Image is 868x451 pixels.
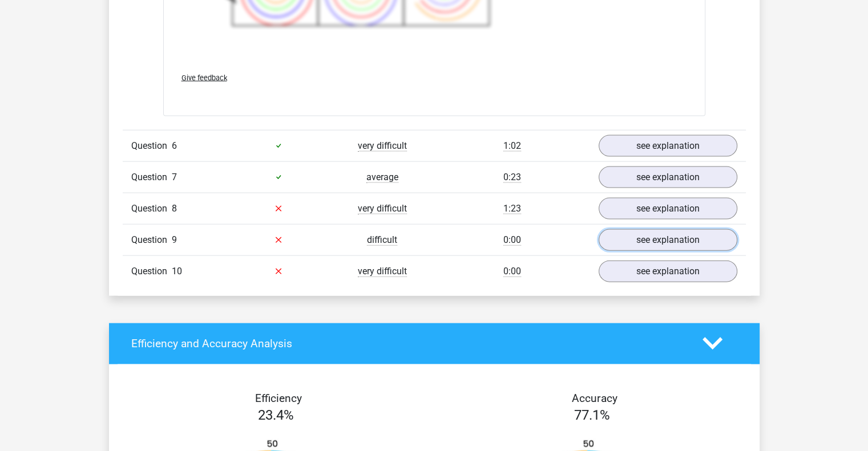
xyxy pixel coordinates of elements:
[503,234,521,246] span: 0:00
[358,266,407,277] span: very difficult
[172,203,177,214] span: 8
[358,203,407,214] span: very difficult
[172,234,177,245] span: 9
[367,234,397,246] span: difficult
[258,407,294,423] span: 23.4%
[599,229,737,251] a: see explanation
[447,392,742,405] h4: Accuracy
[172,172,177,182] span: 7
[503,172,521,183] span: 0:23
[366,172,398,183] span: average
[131,170,172,184] span: Question
[131,139,172,153] span: Question
[599,198,737,220] a: see explanation
[131,392,426,405] h4: Efficiency
[131,233,172,247] span: Question
[599,135,737,157] a: see explanation
[131,202,172,216] span: Question
[172,140,177,151] span: 6
[358,140,407,152] span: very difficult
[574,407,610,423] span: 77.1%
[131,265,172,278] span: Question
[503,140,521,152] span: 1:02
[131,337,685,350] h4: Efficiency and Accuracy Analysis
[503,266,521,277] span: 0:00
[599,261,737,282] a: see explanation
[503,203,521,214] span: 1:23
[172,266,182,277] span: 10
[181,74,227,82] span: Give feedback
[599,166,737,188] a: see explanation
